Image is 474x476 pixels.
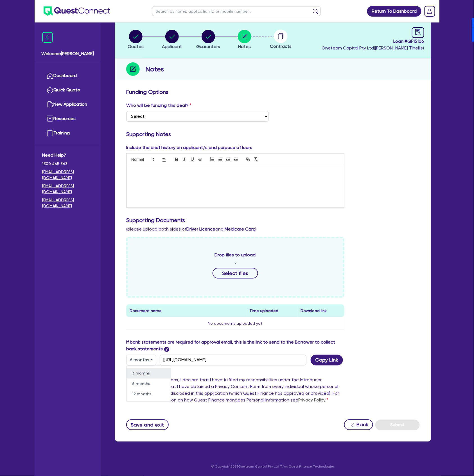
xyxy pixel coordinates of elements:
button: Dropdown toggle [126,355,156,366]
a: 6 months [127,378,171,389]
img: training [47,130,53,136]
a: 3 months [127,368,171,378]
h3: Supporting Notes [126,131,420,137]
th: Document name [126,304,246,317]
span: Guarantors [196,44,220,49]
img: step-icon [126,62,140,76]
a: [EMAIL_ADDRESS][DOMAIN_NAME] [42,169,93,181]
button: Back [344,419,373,430]
span: Welcome [PERSON_NAME] [41,50,94,57]
th: Time uploaded [246,304,297,317]
h3: Supporting Documents [126,217,420,224]
img: quest-connect-logo-blue [44,6,110,16]
button: Guarantors [196,30,221,50]
button: Quotes [127,30,144,50]
b: Medicare Card [225,226,256,232]
span: or [234,261,237,266]
span: Applicant [162,44,182,49]
span: 1300 465 363 [42,161,93,167]
a: Quick Quote [42,83,93,97]
button: Select files [213,268,258,279]
span: Contracts [270,44,292,49]
img: new-application [47,101,53,108]
label: Who will be funding this deal? [126,102,191,109]
span: Quotes [128,44,144,49]
a: [EMAIL_ADDRESS][DOMAIN_NAME] [42,183,93,195]
span: Oneteam Capital Pty Ltd ( [PERSON_NAME] Tinellis ) [322,45,424,51]
img: quick-quote [47,87,53,93]
span: audit [415,29,421,35]
img: icon-menu-close [42,32,53,43]
p: © Copyright 2025 Oneteam Capital Pty Ltd T/as Quest Finance Technologies [111,464,435,469]
th: Download link [297,304,344,317]
span: (please upload both sides of and ) [126,226,257,232]
span: ? [164,347,169,352]
label: By ticking this box, I declare that I have fulfilled my responsibilities under the Introducer Agr... [141,377,344,406]
span: Loan # QF15106 [322,38,424,45]
a: Return To Dashboard [367,6,421,17]
a: Dropdown toggle [423,4,437,19]
img: resources [47,115,53,122]
button: Applicant [162,30,182,50]
span: Drop files to upload [215,252,256,258]
button: Copy Link [311,355,343,366]
span: Notes [238,44,251,49]
button: Notes [238,30,252,50]
td: No documents uploaded yet [126,317,344,330]
a: Dashboard [42,69,93,83]
a: New Application [42,97,93,112]
span: Need Help? [42,152,93,159]
a: [EMAIL_ADDRESS][DOMAIN_NAME] [42,197,93,209]
label: Include the brief history on applicant/s and purpose of loan: [126,144,252,151]
h3: Funding Options [126,89,420,95]
button: Submit [375,420,420,430]
a: Resources [42,112,93,126]
a: Privacy Policy [298,398,325,403]
a: Training [42,126,93,140]
label: If bank statements are required for approval email, this is the link to send to the Borrower to c... [126,339,344,353]
h2: Notes [145,64,164,74]
a: audit [412,27,424,38]
a: 12 months [127,389,171,399]
b: Driver Licence [186,226,215,232]
button: Save and exit [126,419,169,430]
input: Search by name, application ID or mobile number... [152,6,321,16]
